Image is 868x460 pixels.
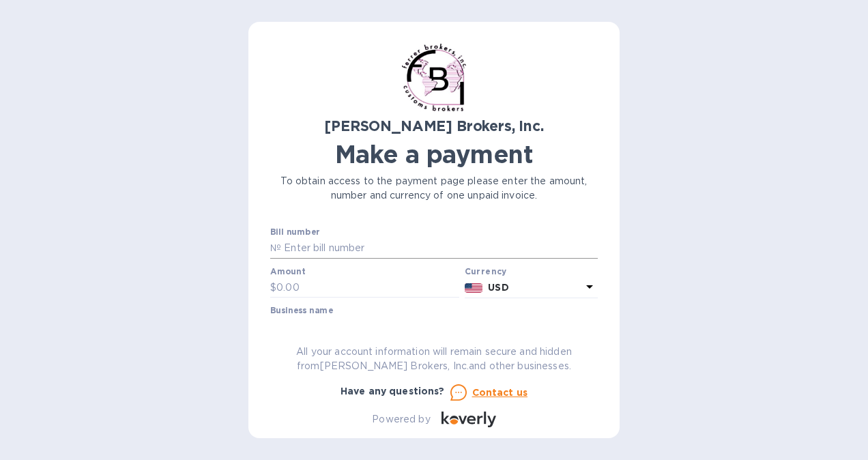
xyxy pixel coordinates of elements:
b: Have any questions? [341,386,445,397]
img: USD [465,283,483,293]
u: Contact us [472,387,528,398]
b: [PERSON_NAME] Brokers, Inc. [324,117,543,134]
label: Amount [270,268,305,276]
p: Powered by [372,412,430,427]
input: Enter business name [270,317,598,337]
p: To obtain access to the payment page please enter the amount, number and currency of one unpaid i... [270,174,598,203]
p: $ [270,281,276,295]
b: Currency [465,266,507,276]
input: 0.00 [276,278,459,298]
b: USD [488,282,508,293]
h1: Make a payment [270,140,598,169]
label: Bill number [270,229,319,237]
p: № [270,241,281,255]
input: Enter bill number [281,238,598,259]
p: All your account information will remain secure and hidden from [PERSON_NAME] Brokers, Inc. and o... [270,345,598,373]
label: Business name [270,307,333,315]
